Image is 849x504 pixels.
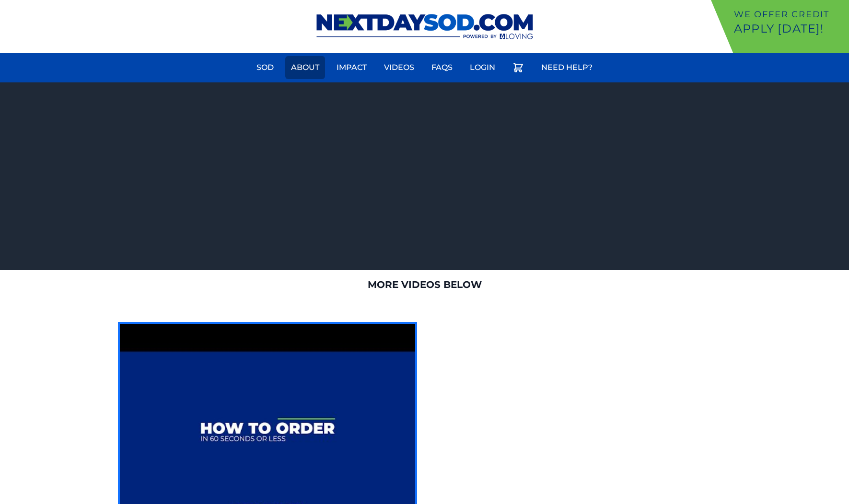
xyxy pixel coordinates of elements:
a: Need Help? [535,56,598,79]
a: Impact [331,56,372,79]
a: About [285,56,325,79]
a: Login [464,56,501,79]
a: Videos [378,56,420,79]
p: Apply [DATE]! [734,21,845,36]
a: Sod [251,56,279,79]
iframe: NEXTDAYSOD.COM | How To Order [212,90,637,263]
a: FAQs [426,56,458,79]
p: We offer Credit [734,8,845,21]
